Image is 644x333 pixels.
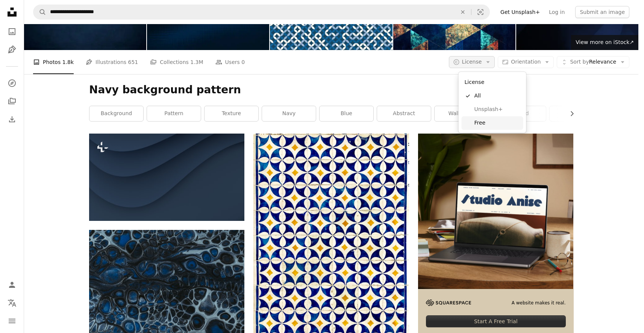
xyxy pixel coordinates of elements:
div: License [462,75,523,89]
span: Free [474,119,520,127]
div: License [459,72,526,133]
button: License [449,56,495,68]
span: All [474,92,520,100]
span: Unsplash+ [474,106,520,113]
button: Orientation [498,56,554,68]
span: License [462,59,482,65]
